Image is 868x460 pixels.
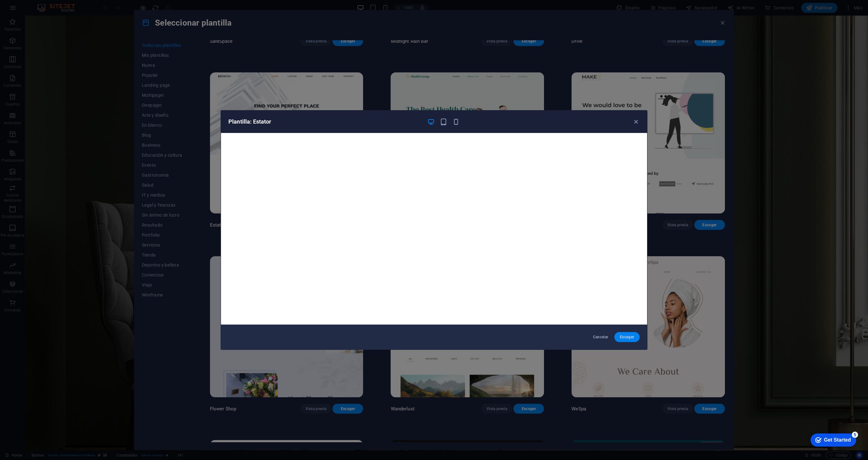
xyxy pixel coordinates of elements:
[228,118,422,125] h6: Plantilla: Estator
[18,7,45,12] div: Get Started
[593,335,608,340] span: Cancelar
[619,335,635,340] span: Escoger
[588,332,613,342] button: Cancelar
[5,3,51,16] div: Get Started 5 items remaining, 0% complete
[614,332,640,342] button: Escoger
[46,1,52,7] div: 5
